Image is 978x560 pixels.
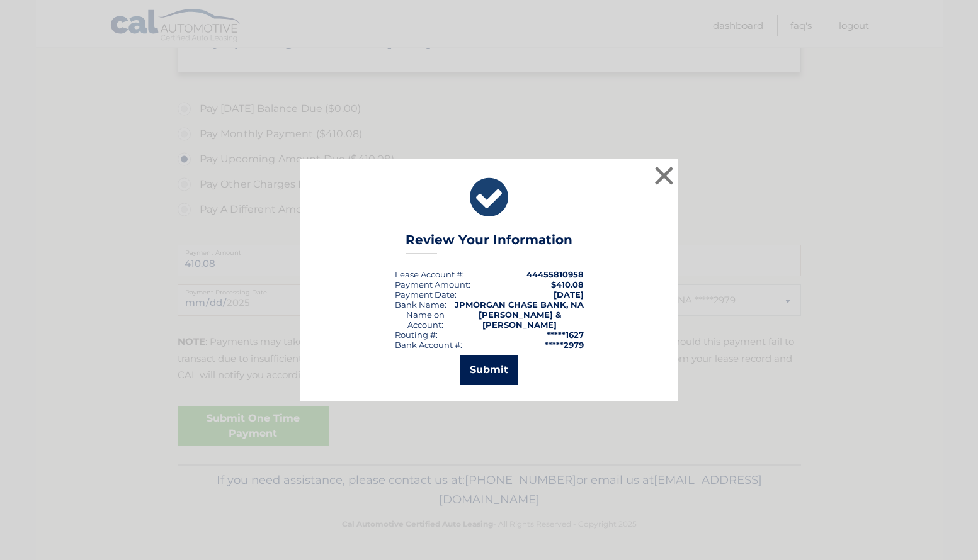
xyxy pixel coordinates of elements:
span: [DATE] [554,289,584,300]
div: Payment Amount: [395,279,470,289]
strong: [PERSON_NAME] & [PERSON_NAME] [479,310,561,330]
strong: JPMORGAN CHASE BANK, NA [455,300,584,310]
span: $410.08 [551,279,584,289]
strong: 44455810958 [526,269,584,279]
button: Submit [460,355,518,385]
div: Bank Name: [395,300,446,310]
div: Name on Account: [395,310,456,330]
div: : [395,289,457,300]
div: Routing #: [395,330,438,340]
button: × [652,163,677,188]
div: Lease Account #: [395,269,464,279]
div: Bank Account #: [395,340,462,350]
span: Payment Date [395,289,455,300]
h3: Review Your Information [406,232,572,254]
